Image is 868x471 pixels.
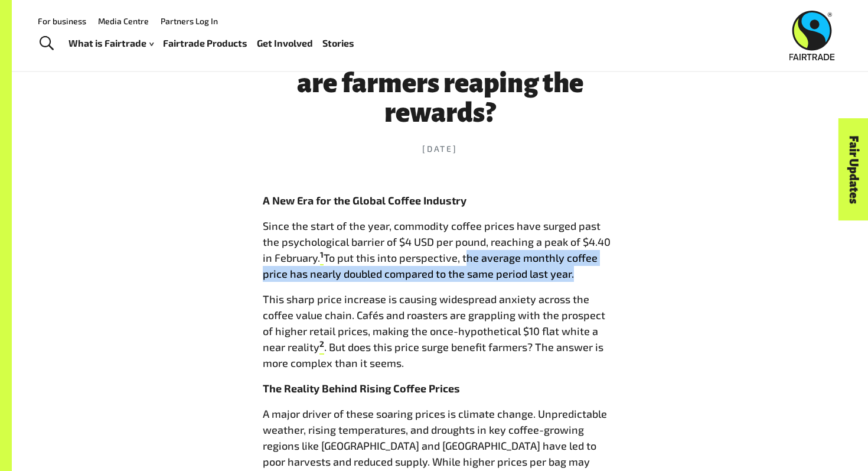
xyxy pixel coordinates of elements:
a: Toggle Search [32,29,61,59]
strong: The Reality Behind Rising Coffee Prices [263,382,460,395]
p: This sharp price increase is causing widespread anxiety across the coffee value chain. Cafés and ... [263,291,617,371]
img: Fairtrade Australia New Zealand logo [789,11,835,60]
p: Since the start of the year, commodity coffee prices have surged past the psychological barrier o... [263,218,617,282]
strong: A New Era for the Global Coffee Industry [263,194,466,207]
a: Get Involved [257,35,313,52]
h1: Coffee prices are soaring, but are farmers reaping the rewards? [263,39,617,128]
time: [DATE] [263,142,617,155]
a: Partners Log In [161,16,218,26]
a: Media Centre [98,16,149,26]
a: Fairtrade Products [163,35,247,52]
a: 1 [320,251,324,265]
a: 2 [319,340,324,355]
a: What is Fairtrade [68,35,154,52]
a: For business [38,16,86,26]
sup: 2 [319,339,324,349]
a: Stories [322,35,354,52]
sup: 1 [320,250,324,259]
